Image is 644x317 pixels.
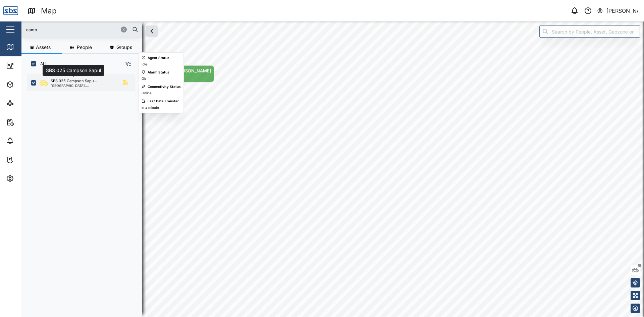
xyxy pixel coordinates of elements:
[17,118,40,126] div: Reports
[17,81,38,88] div: Assets
[142,91,152,96] div: Online
[148,99,179,104] div: Last Data Transfer
[597,6,639,15] button: [PERSON_NAME]
[17,137,38,145] div: Alarms
[606,7,639,15] div: [PERSON_NAME]
[142,62,147,67] div: Idle
[142,76,146,82] div: Ok
[148,84,181,90] div: Connectivity Status
[36,45,51,50] span: Assets
[77,45,92,50] span: People
[539,25,640,38] input: Search by People, Asset, Geozone or Place
[148,70,169,75] div: Alarm Status
[17,156,36,163] div: Tasks
[116,45,132,50] span: Groups
[3,3,18,18] img: Main Logo
[27,72,142,312] div: grid
[17,175,41,182] div: Settings
[21,21,644,317] canvas: Map
[157,67,211,74] div: SBS 029 [PERSON_NAME]
[51,78,97,84] div: SBS 025 Campson Sapu...
[41,5,57,17] div: Map
[25,24,138,35] input: Search assets or drivers
[148,55,169,61] div: Agent Status
[36,61,48,66] label: ALL
[17,43,33,51] div: Map
[17,100,34,107] div: Sites
[17,62,48,69] div: Dashboard
[51,84,115,87] div: [GEOGRAPHIC_DATA], [GEOGRAPHIC_DATA]
[142,105,159,110] div: in a minute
